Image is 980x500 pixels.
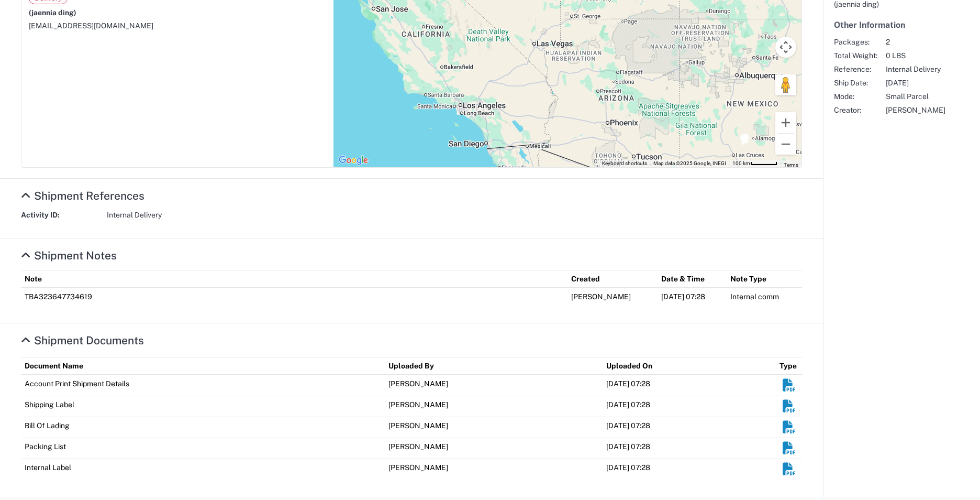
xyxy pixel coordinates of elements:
[21,210,99,220] strong: Activity ID:
[783,442,796,455] em: Download
[834,37,877,47] span: Packages:
[834,92,877,101] span: Mode:
[783,400,796,413] em: Download
[603,357,776,375] th: Uploaded On
[886,51,945,60] span: 0 LBS
[336,154,371,167] a: Open this area in Google Maps (opens a new window)
[21,396,385,417] td: Shipping Label
[729,160,781,167] button: Map Scale: 100 km per 48 pixels
[658,288,727,305] td: [DATE] 07:28
[385,459,603,480] td: [PERSON_NAME]
[385,375,603,396] td: [PERSON_NAME]
[727,270,802,288] th: Note Type
[886,37,945,47] span: 2
[653,160,726,166] span: Map data ©2025 Google, INEGI
[775,74,796,95] button: Drag Pegman onto the map to open Street View
[385,396,603,417] td: [PERSON_NAME]
[784,162,798,168] a: Terms
[21,357,802,480] table: Shipment Documents
[21,417,385,438] td: Bill Of Lading
[385,438,603,459] td: [PERSON_NAME]
[775,37,796,58] button: Map camera controls
[834,64,877,74] span: Reference:
[783,421,796,434] em: Download
[776,357,802,375] th: Type
[602,160,647,167] button: Keyboard shortcuts
[732,160,750,166] span: 100 km
[336,154,371,167] img: Google
[886,64,945,74] span: Internal Delivery
[603,417,776,438] td: [DATE] 07:28
[834,78,877,88] span: Ship Date:
[834,105,877,115] span: Creator:
[886,78,945,88] span: [DATE]
[775,134,796,155] button: Zoom out
[385,357,603,375] th: Uploaded By
[834,51,877,60] span: Total Weight:
[21,459,385,480] td: Internal Label
[775,112,796,133] button: Zoom in
[783,379,796,392] em: Download
[21,438,385,459] td: Packing List
[886,92,945,101] span: Small Parcel
[21,270,802,305] table: Shipment Notes
[385,417,603,438] td: [PERSON_NAME]
[21,249,117,262] a: Hide Details
[834,20,969,30] h5: Other Information
[29,21,326,30] div: [EMAIL_ADDRESS][DOMAIN_NAME]
[21,270,567,288] th: Note
[29,8,76,17] span: (jaennia ding)
[603,438,776,459] td: [DATE] 07:28
[658,270,727,288] th: Date & Time
[567,288,658,305] td: [PERSON_NAME]
[21,357,385,375] th: Document Name
[21,189,144,202] a: Hide Details
[783,463,796,476] em: Download
[21,288,567,305] td: TBA323647734619
[603,375,776,396] td: [DATE] 07:28
[21,375,385,396] td: Account Print Shipment Details
[603,459,776,480] td: [DATE] 07:28
[21,334,144,347] a: Hide Details
[727,288,802,305] td: Internal comm
[567,270,658,288] th: Created
[886,105,945,115] span: [PERSON_NAME]
[603,396,776,417] td: [DATE] 07:28
[107,210,162,220] span: Internal Delivery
